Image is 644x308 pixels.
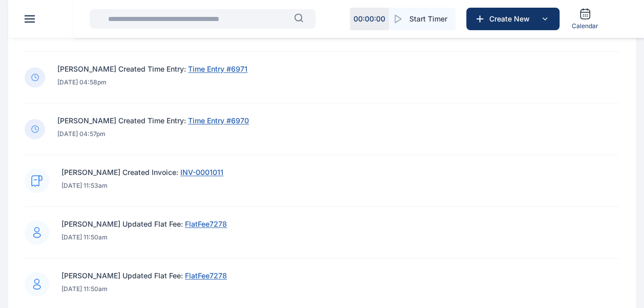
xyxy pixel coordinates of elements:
[186,64,247,73] a: Time Entry #6971
[61,233,227,241] p: [DATE] 11:50am
[389,8,455,30] button: Start Timer
[61,167,223,178] p: [PERSON_NAME] Created Invoice:
[61,271,227,281] p: [PERSON_NAME] Updated Flat Fee:
[485,14,538,24] span: Create New
[178,168,223,177] a: INV-0001011
[188,116,249,125] span: Time Entry #6970
[185,219,227,228] span: FlatFee7278
[354,14,385,24] p: 00 : 00 : 00
[466,8,559,30] button: Create New
[409,14,447,24] span: Start Timer
[185,271,227,280] span: FlatFee7278
[57,130,249,138] p: [DATE] 04:57pm
[61,219,227,229] p: [PERSON_NAME] Updated Flat Fee:
[568,4,603,34] a: Calendar
[572,22,598,30] span: Calendar
[61,182,223,190] p: [DATE] 11:53am
[57,64,247,74] p: [PERSON_NAME] Created Time Entry:
[183,219,227,228] a: FlatFee7278
[57,78,247,86] p: [DATE] 04:58pm
[57,116,249,126] p: [PERSON_NAME] Created Time Entry:
[186,116,249,125] a: Time Entry #6970
[61,285,227,293] p: [DATE] 11:50am
[180,168,223,177] span: INV-0001011
[188,64,247,73] span: Time Entry #6971
[183,271,227,280] a: FlatFee7278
